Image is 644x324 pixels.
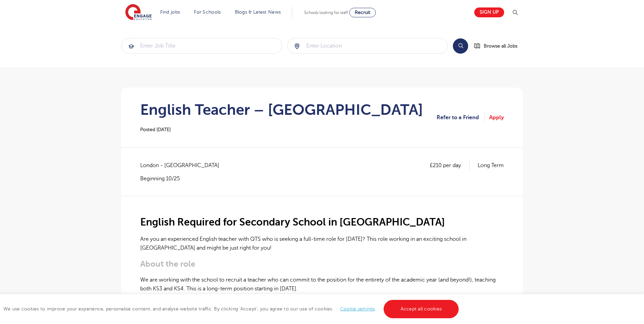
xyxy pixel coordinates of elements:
[160,10,180,15] a: Find jobs
[453,38,468,54] button: Search
[140,275,504,293] p: We are working with the school to recruit a teacher who can commit to the position for the entire...
[287,38,448,54] div: Submit
[304,10,348,15] span: Schools looking for staff
[484,42,517,50] span: Browse all Jobs
[121,38,282,54] div: Submit
[349,8,376,17] a: Recruit
[125,4,152,21] img: Engage Education
[384,300,459,318] a: Accept all cookies
[140,175,226,182] p: Beginning 10/25
[474,42,523,50] a: Browse all Jobs
[140,127,171,132] span: Posted [DATE]
[478,161,504,170] p: Long Term
[340,306,375,311] a: Cookie settings
[489,113,504,122] a: Apply
[355,10,370,15] span: Recruit
[140,161,226,170] span: London - [GEOGRAPHIC_DATA]
[437,113,485,122] a: Refer to a Friend
[288,38,448,53] input: Submit
[235,10,281,15] a: Blogs & Latest News
[430,161,470,170] p: £210 per day
[140,235,504,253] p: Are you an experienced English teacher with QTS who is seeking a full-time role for [DATE]? This ...
[140,101,423,118] h1: English Teacher – [GEOGRAPHIC_DATA]
[122,38,282,53] input: Submit
[3,306,460,311] span: We use cookies to improve your experience, personalise content, and analyse website traffic. By c...
[194,10,221,15] a: For Schools
[140,259,504,269] h3: About the role
[474,7,504,17] a: Sign up
[140,216,504,228] h2: English Required for Secondary School in [GEOGRAPHIC_DATA]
